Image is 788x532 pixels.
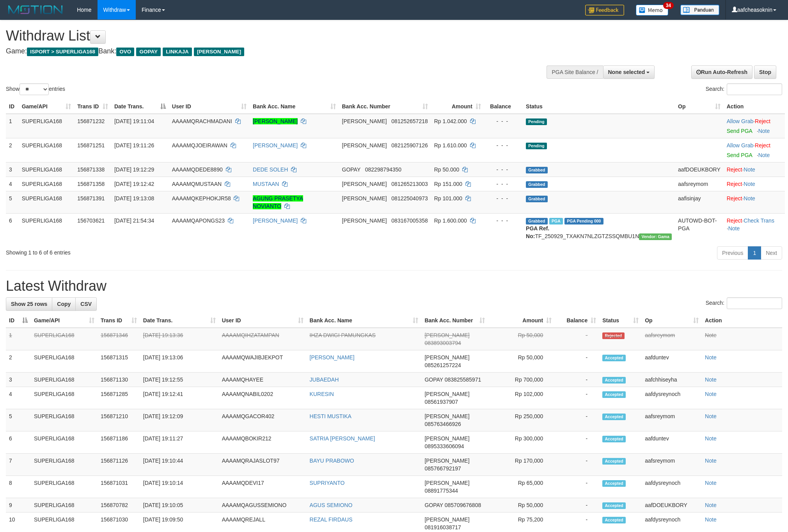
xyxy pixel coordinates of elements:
[705,516,717,523] a: Note
[310,502,353,508] a: AGUS SEMIONO
[116,48,134,56] span: OVO
[744,166,755,173] a: Note
[6,28,518,44] h1: Withdraw List
[77,217,105,224] span: 156703621
[526,167,548,173] span: Grabbed
[487,141,520,149] div: - - -
[172,166,223,173] span: AAAAMQDEDE8890
[219,498,307,513] td: AAAAMQAGUSSEMIONO
[114,166,154,173] span: [DATE] 19:12:29
[488,454,555,476] td: Rp 170,000
[219,328,307,350] td: AAAAMQIHZATAMPAN
[599,313,642,328] th: Status: activate to sort column ascending
[727,297,782,309] input: Search:
[31,387,98,409] td: SUPERLIGA168
[487,117,520,125] div: - - -
[675,177,724,191] td: aafsreymom
[642,476,702,498] td: aafdysreynoch
[431,99,484,114] th: Amount: activate to sort column ascending
[434,195,462,201] span: Rp 101.000
[6,278,782,294] h1: Latest Withdraw
[6,191,19,213] td: 5
[564,218,603,224] span: PGA Pending
[585,5,624,16] img: Feedback.jpg
[424,332,469,338] span: [PERSON_NAME]
[391,181,428,187] span: Copy 081265213003 to clipboard
[31,476,98,498] td: SUPERLIGA168
[727,83,782,95] input: Search:
[19,114,75,138] td: SUPERLIGA168
[705,458,717,464] a: Note
[488,476,555,498] td: Rp 65,000
[526,225,549,239] b: PGA Ref. No:
[11,301,47,307] span: Show 25 rows
[114,181,154,187] span: [DATE] 19:12:42
[114,195,154,201] span: [DATE] 19:13:08
[98,350,140,373] td: 156871315
[602,377,626,384] span: Accepted
[705,502,717,508] a: Note
[342,166,360,173] span: GOPAY
[488,350,555,373] td: Rp 50,000
[253,166,288,173] a: DEDE SOLEH
[705,480,717,486] a: Note
[434,142,467,148] span: Rp 1.610.000
[642,328,702,350] td: aafsreymom
[424,340,461,346] span: Copy 083893003794 to clipboard
[705,354,717,361] a: Note
[663,2,674,9] span: 34
[727,118,755,124] span: ·
[602,480,626,487] span: Accepted
[219,387,307,409] td: AAAAMQNABIL0202
[727,128,752,134] a: Send PGA
[140,350,219,373] td: [DATE] 19:13:06
[52,297,76,311] a: Copy
[642,387,702,409] td: aafdysreynoch
[727,181,742,187] a: Reject
[172,217,225,224] span: AAAAMQAPONGS23
[6,138,19,162] td: 2
[98,498,140,513] td: 156870782
[31,373,98,387] td: SUPERLIGA168
[77,181,105,187] span: 156871358
[488,498,555,513] td: Rp 50,000
[754,65,776,79] a: Stop
[114,118,154,124] span: [DATE] 19:11:04
[339,99,431,114] th: Bank Acc. Number: activate to sort column ascending
[6,350,31,373] td: 2
[19,162,75,177] td: SUPERLIGA168
[6,246,323,256] div: Showing 1 to 6 of 6 entries
[391,142,428,148] span: Copy 082125907126 to clipboard
[310,458,354,464] a: BAYU PRABOWO
[706,297,782,309] label: Search:
[602,391,626,398] span: Accepted
[526,143,547,149] span: Pending
[163,48,192,56] span: LINKAJA
[31,498,98,513] td: SUPERLIGA168
[424,465,461,472] span: Copy 085766792197 to clipboard
[219,431,307,454] td: AAAAMQBOKIR212
[19,213,75,243] td: SUPERLIGA168
[675,191,724,213] td: aafisinjay
[31,313,98,328] th: Game/API: activate to sort column ascending
[80,301,92,307] span: CSV
[642,409,702,431] td: aafsreymom
[705,391,717,397] a: Note
[114,217,154,224] span: [DATE] 21:54:34
[6,213,19,243] td: 6
[310,354,355,361] a: [PERSON_NAME]
[6,297,52,311] a: Show 25 rows
[421,313,488,328] th: Bank Acc. Number: activate to sort column ascending
[57,301,71,307] span: Copy
[555,409,599,431] td: -
[727,142,753,148] a: Allow Grab
[555,387,599,409] td: -
[758,128,770,134] a: Note
[75,297,97,311] a: CSV
[424,413,469,419] span: [PERSON_NAME]
[172,118,232,124] span: AAAAMQRACHMADANI
[19,191,75,213] td: SUPERLIGA168
[526,181,548,188] span: Grabbed
[140,328,219,350] td: [DATE] 19:13:36
[488,373,555,387] td: Rp 700,000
